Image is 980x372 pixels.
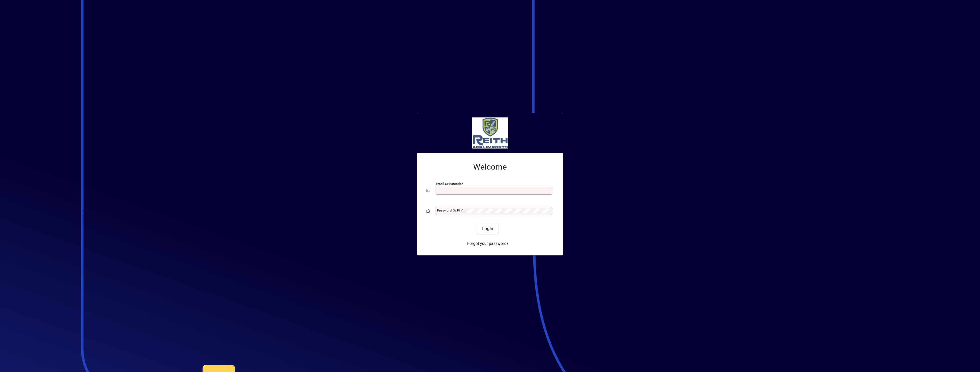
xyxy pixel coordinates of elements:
[426,162,554,172] h2: Welcome
[465,238,511,249] a: Forgot your password?
[477,223,498,234] button: Login
[437,208,462,212] mat-label: Password or Pin
[482,226,493,232] span: Login
[436,182,462,186] mat-label: Email or Barcode
[467,241,509,247] span: Forgot your password?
